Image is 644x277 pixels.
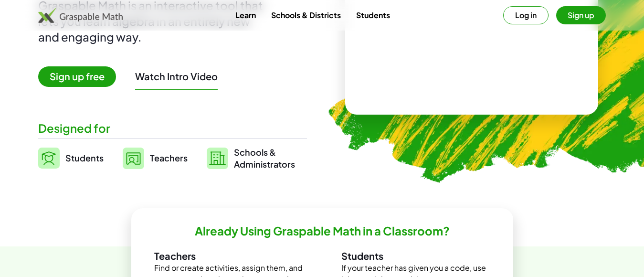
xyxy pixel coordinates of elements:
a: Schools & Districts [264,6,348,24]
a: Students [348,6,398,24]
h2: Already Using Graspable Math in a Classroom? [195,224,450,238]
span: Students [65,152,104,163]
h3: Students [341,250,490,262]
h3: Teachers [154,250,303,262]
span: Sign up free [38,66,116,87]
img: svg%3e [123,148,144,169]
a: Schools &Administrators [207,146,295,170]
a: Students [38,146,104,170]
img: svg%3e [38,148,60,169]
span: Teachers [150,152,188,163]
a: Teachers [123,146,188,170]
span: Schools & Administrators [234,146,295,170]
video: What is this? This is dynamic math notation. Dynamic math notation plays a central role in how Gr... [400,4,543,76]
button: Sign up [556,6,606,24]
div: Designed for [38,120,307,136]
button: Log in [503,6,549,24]
img: svg%3e [207,148,228,169]
button: Watch Intro Video [135,70,218,83]
a: Learn [228,6,264,24]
